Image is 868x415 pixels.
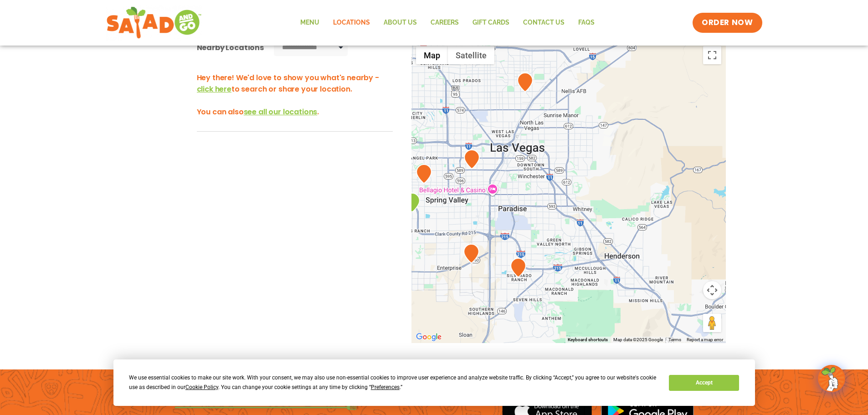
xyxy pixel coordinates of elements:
[197,42,264,53] div: Nearby Locations
[668,337,681,342] a: Terms (opens in new tab)
[466,12,516,33] a: GIFT CARDS
[703,281,721,299] button: Map camera controls
[613,337,663,342] span: Map data ©2025 Google
[197,84,231,94] span: click here
[703,314,721,332] button: Drag Pegman onto the map to open Street View
[293,12,326,33] a: Menu
[185,384,218,390] span: Cookie Policy
[416,46,448,64] button: Show street map
[414,331,444,343] a: Open this area in Google Maps (opens a new window)
[516,12,571,33] a: Contact Us
[693,13,762,33] a: ORDER NOW
[113,359,755,406] div: Cookie Consent Prompt
[702,17,753,28] span: ORDER NOW
[326,12,377,33] a: Locations
[424,12,466,33] a: Careers
[414,331,444,343] img: Google
[129,373,658,392] div: We use essential cookies to make our site work. With your consent, we may also use non-essential ...
[448,46,494,64] button: Show satellite imagery
[377,12,424,33] a: About Us
[293,12,601,33] nav: Menu
[669,375,739,391] button: Accept
[687,337,723,342] a: Report a map error
[106,5,202,41] img: new-SAG-logo-768×292
[703,46,721,64] button: Toggle fullscreen view
[568,337,608,343] button: Keyboard shortcuts
[197,72,393,118] h3: Hey there! We'd love to show you what's nearby - to search or share your location. You can also .
[819,366,844,391] img: wpChatIcon
[175,405,357,410] img: fork
[571,12,601,33] a: FAQs
[244,107,318,117] span: see all our locations
[371,384,400,390] span: Preferences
